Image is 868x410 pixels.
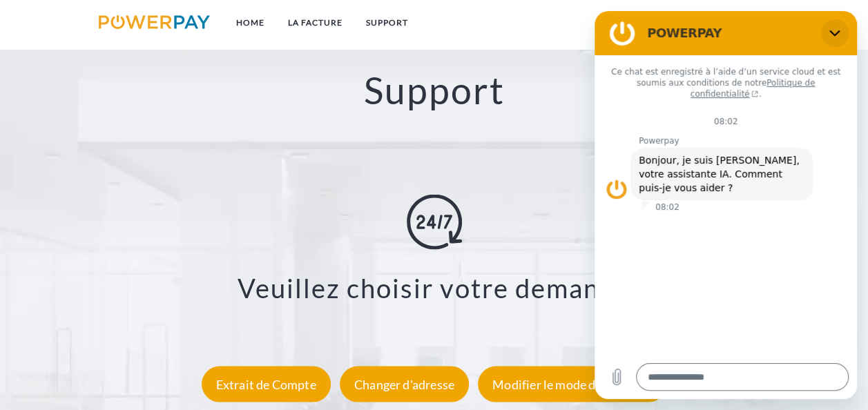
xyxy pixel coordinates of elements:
a: Home [224,10,276,35]
a: CG [704,10,741,35]
img: logo-powerpay.svg [99,15,210,29]
div: Extrait de Compte [202,367,331,402]
div: Modifier le mode de livraison [478,367,666,402]
a: Changer d'adresse [336,377,472,392]
div: Changer d'adresse [340,367,469,402]
a: LA FACTURE [276,10,354,35]
iframe: Fenêtre de messagerie [595,11,857,399]
a: Extrait de Compte [198,377,334,392]
h2: Support [44,67,824,113]
a: Modifier le mode de livraison [474,377,670,392]
img: online-shopping.svg [407,195,462,250]
a: Support [354,10,420,35]
h3: Veuillez choisir votre demande [61,272,807,305]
